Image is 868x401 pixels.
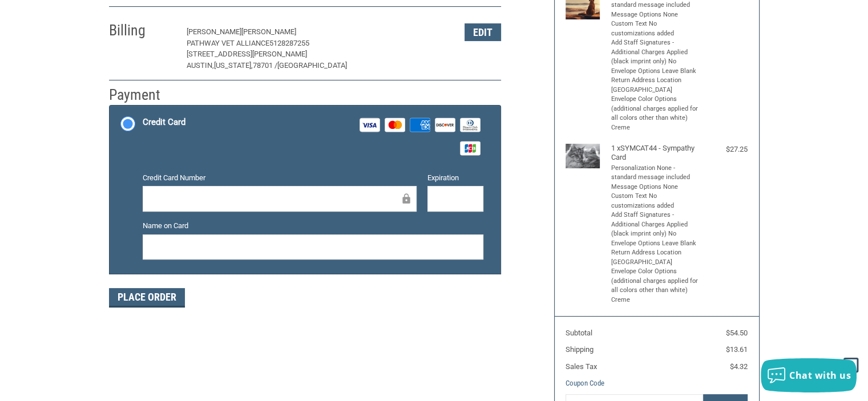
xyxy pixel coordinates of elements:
h4: 1 x SYMCAT44 - Sympathy Card [611,144,700,163]
label: Expiration [427,172,483,184]
li: Message Options None [611,183,700,192]
li: Envelope Color Options (additional charges applied for all colors other than white) Creme [611,267,700,305]
li: Custom Text No customizations added [611,192,700,210]
h2: Payment [109,86,176,104]
div: $27.25 [702,144,748,155]
span: Austin, [187,61,214,70]
span: 5128287255 [269,39,309,47]
span: [STREET_ADDRESS][PERSON_NAME] [187,50,307,58]
a: Coupon Code [566,379,604,387]
h2: Billing [109,21,176,40]
span: [PERSON_NAME] [187,27,241,36]
span: $13.61 [726,345,748,354]
li: Envelope Options Leave Blank [611,239,700,249]
li: Message Options None [611,10,700,20]
li: Envelope Options Leave Blank [611,67,700,76]
li: Add Staff Signatures - Additional Charges Applied (black imprint only) No [611,210,700,239]
span: $4.32 [730,362,748,371]
li: Return Address Location [GEOGRAPHIC_DATA] [611,248,700,267]
span: 78701 / [253,61,277,70]
span: $54.50 [726,329,748,337]
span: Pathway Vet Alliance [187,39,269,47]
button: Chat with us [761,358,857,392]
div: Credit Card [143,113,185,132]
button: Place Order [109,288,185,307]
label: Credit Card Number [143,172,417,184]
span: Chat with us [789,369,851,382]
li: Custom Text No customizations added [611,19,700,38]
span: [US_STATE], [214,61,253,70]
li: Add Staff Signatures - Additional Charges Applied (black imprint only) No [611,38,700,67]
li: Return Address Location [GEOGRAPHIC_DATA] [611,76,700,95]
span: [GEOGRAPHIC_DATA] [277,61,347,70]
span: [PERSON_NAME] [241,27,296,36]
button: Edit [465,23,501,41]
span: Subtotal [566,329,592,337]
span: Sales Tax [566,362,597,371]
li: Envelope Color Options (additional charges applied for all colors other than white) Creme [611,95,700,132]
label: Name on Card [143,220,483,232]
span: Shipping [566,345,594,354]
li: Personalization None - standard message included [611,164,700,183]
